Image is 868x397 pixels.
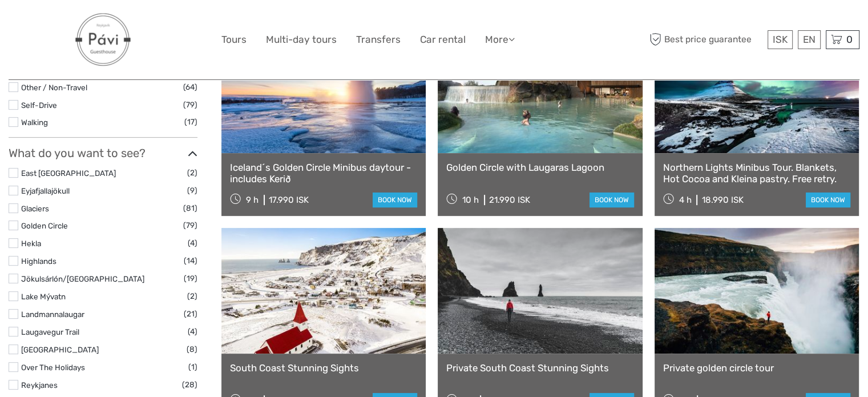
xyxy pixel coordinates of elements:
[269,195,309,205] div: 17.990 ISK
[21,83,87,92] a: Other / Non-Travel
[183,202,197,215] span: (81)
[373,193,417,207] a: book now
[21,310,84,319] a: Landmannalaugar
[647,30,765,49] span: Best price guarantee
[16,20,129,29] p: We're away right now. Please check back later!
[184,115,197,129] span: (17)
[21,363,85,372] a: Over The Holidays
[131,18,145,31] button: Open LiveChat chat widget
[446,362,633,374] a: Private South Coast Stunning Sights
[489,195,530,205] div: 21.990 ISK
[188,236,197,250] span: (4)
[420,31,466,48] a: Car rental
[21,327,79,336] a: Laugavegur Trail
[356,31,401,48] a: Transfers
[773,34,788,45] span: ISK
[663,162,850,185] a: Northern Lights Minibus Tour. Blankets, Hot Cocoa and Kleina pastry. Free retry.
[21,239,41,248] a: Hekla
[845,34,854,45] span: 0
[183,98,197,111] span: (79)
[221,31,247,48] a: Tours
[72,9,134,71] img: 813-8eeafeba-444a-4ca7-9364-fd0d32cda83c_logo_big.png
[188,360,197,374] span: (1)
[188,325,197,338] span: (4)
[21,101,57,110] a: Self-Drive
[21,256,56,266] a: Highlands
[663,362,850,374] a: Private golden circle tour
[590,193,634,207] a: book now
[806,193,850,207] a: book now
[485,31,515,48] a: More
[230,362,417,374] a: South Coast Stunning Sights
[187,184,197,197] span: (9)
[21,274,144,283] a: Jökulsárlón/[GEOGRAPHIC_DATA]
[21,186,70,195] a: Eyjafjallajökull
[9,146,197,160] h3: What do you want to see?
[21,292,66,301] a: Lake Mývatn
[21,169,116,178] a: East [GEOGRAPHIC_DATA]
[21,380,58,390] a: Reykjanes
[187,166,197,179] span: (2)
[184,254,197,267] span: (14)
[462,195,479,205] span: 10 h
[21,118,48,127] a: Walking
[679,195,691,205] span: 4 h
[187,343,197,356] span: (8)
[183,219,197,232] span: (79)
[183,81,197,94] span: (64)
[184,272,197,285] span: (19)
[230,162,417,185] a: Iceland´s Golden Circle Minibus daytour - includes Kerið
[701,195,743,205] div: 18.990 ISK
[21,221,68,230] a: Golden Circle
[182,378,197,391] span: (28)
[798,30,821,49] div: EN
[21,204,49,213] a: Glaciers
[187,290,197,303] span: (2)
[21,345,99,354] a: [GEOGRAPHIC_DATA]
[184,307,197,320] span: (21)
[266,31,337,48] a: Multi-day tours
[446,162,633,173] a: Golden Circle with Laugaras Lagoon
[246,195,259,205] span: 9 h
